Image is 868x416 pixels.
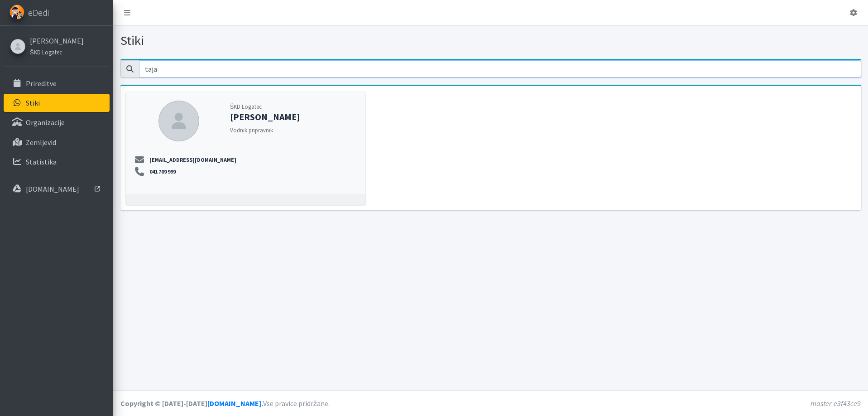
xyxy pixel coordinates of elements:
small: ŠKD Logatec [30,48,62,56]
p: Stiki [26,98,40,107]
strong: [PERSON_NAME] [230,111,300,122]
a: 041 709 999 [148,168,178,176]
span: eDedi [28,6,49,19]
input: Išči [139,60,861,77]
a: ŠKD Logatec [30,46,84,57]
a: Prireditve [4,74,110,92]
a: [PERSON_NAME] [30,35,84,46]
a: Stiki [4,94,110,112]
a: [DOMAIN_NAME] [207,399,261,408]
a: Statistika [4,153,110,171]
a: [DOMAIN_NAME] [4,180,110,198]
p: [DOMAIN_NAME] [26,184,79,193]
small: Vodnik pripravnik [230,126,273,134]
small: ŠKD Logatec [230,103,262,110]
h1: Stiki [120,33,488,48]
p: Statistika [26,157,57,166]
strong: Copyright © [DATE]-[DATE] . [120,399,263,408]
em: master-e3f43ce9 [810,399,861,408]
footer: Vse pravice pridržane. [113,390,868,416]
p: Zemljevid [26,138,56,147]
a: [EMAIL_ADDRESS][DOMAIN_NAME] [148,156,239,164]
a: Zemljevid [4,133,110,151]
a: Organizacije [4,113,110,131]
p: Organizacije [26,118,65,127]
img: eDedi [10,5,24,19]
p: Prireditve [26,79,57,88]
